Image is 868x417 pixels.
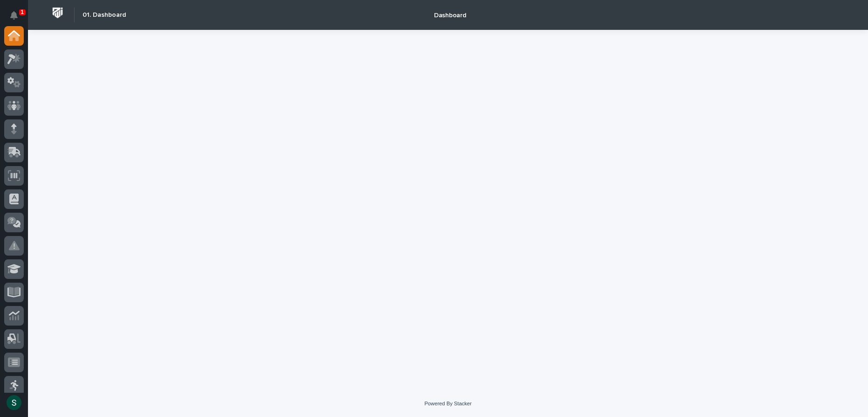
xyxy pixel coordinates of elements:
[424,401,471,406] a: Powered By Stacker
[49,4,66,21] img: Workspace Logo
[4,6,24,25] button: Notifications
[12,11,24,26] div: Notifications1
[83,11,126,19] h2: 01. Dashboard
[21,9,24,15] p: 1
[4,393,24,412] button: users-avatar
